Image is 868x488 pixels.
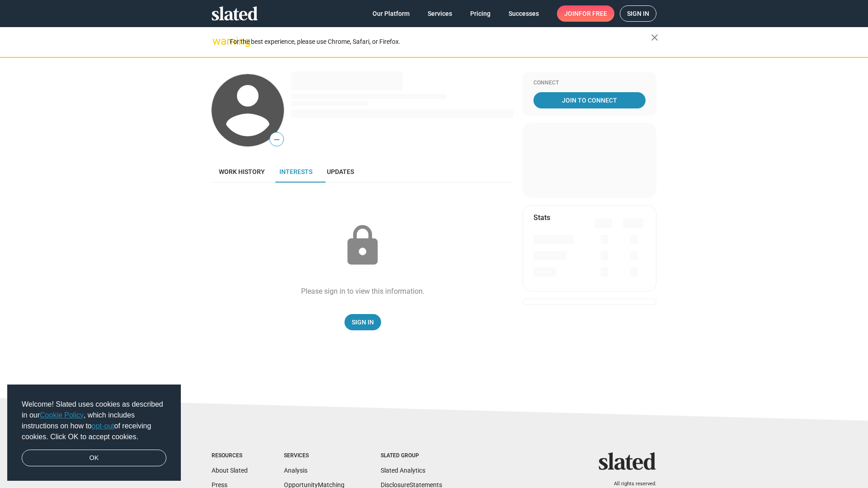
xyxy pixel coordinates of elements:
a: Interests [272,161,320,183]
span: Pricing [470,5,491,22]
a: Cookie Policy [40,411,84,419]
span: Sign In [352,314,374,330]
span: Updates [327,168,354,175]
span: Sign in [627,6,649,21]
a: opt-out [92,422,114,430]
a: About Slated [212,467,248,474]
mat-card-title: Stats [533,213,550,222]
a: Sign in [620,5,656,22]
span: Interests [279,168,312,175]
a: Pricing [463,5,498,22]
a: Analysis [284,467,307,474]
a: Slated Analytics [381,467,425,474]
a: Our Platform [365,5,417,22]
span: — [270,134,283,145]
span: Work history [219,168,265,175]
div: Resources [212,452,248,460]
span: Join To Connect [535,92,644,108]
a: Successes [501,5,546,22]
a: Sign In [344,314,381,330]
span: Join [564,5,607,22]
a: Services [420,5,459,22]
a: Updates [320,161,361,183]
div: For the best experience, please use Chrome, Safari, or Firefox. [230,36,651,48]
span: Our Platform [373,5,410,22]
a: Joinfor free [557,5,614,22]
div: cookieconsent [7,385,181,481]
span: for free [579,5,607,22]
mat-icon: lock [340,223,385,268]
div: Please sign in to view this information. [301,286,425,296]
span: Successes [509,5,539,22]
mat-icon: warning [212,36,223,47]
a: dismiss cookie message [22,450,166,467]
span: Services [428,5,452,22]
span: Welcome! Slated uses cookies as described in our , which includes instructions on how to of recei... [22,399,166,442]
div: Services [284,452,344,460]
div: Slated Group [381,452,442,460]
mat-icon: close [649,32,660,43]
a: Join To Connect [533,92,646,108]
a: Work history [212,161,272,183]
div: Connect [533,80,646,87]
